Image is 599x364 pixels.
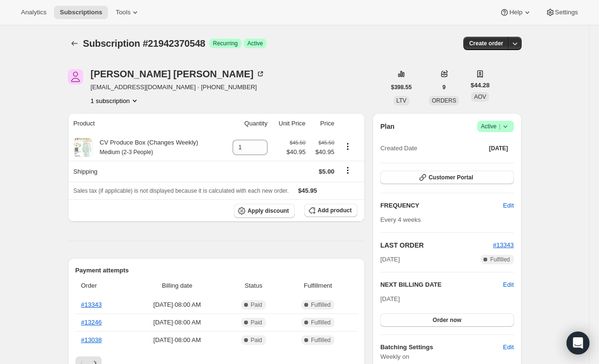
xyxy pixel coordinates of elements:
button: Product actions [91,96,139,105]
button: Add product [304,204,357,217]
span: $40.95 [311,147,334,157]
th: Product [68,113,223,134]
span: Help [509,9,522,16]
a: #13246 [81,319,102,326]
span: [EMAIL_ADDRESS][DOMAIN_NAME] · [PHONE_NUMBER] [91,83,265,92]
span: Customer Portal [428,174,473,181]
h2: Plan [380,122,395,131]
button: Settings [540,6,584,19]
span: [DATE] [380,255,400,264]
button: $398.55 [385,81,417,94]
button: Edit [497,198,519,213]
span: Every 4 weeks [380,216,421,223]
div: CV Produce Box (Changes Weekly) [93,138,198,157]
span: Fulfilled [490,256,510,263]
span: Paid [251,319,262,326]
span: [DATE] · 08:00 AM [131,318,223,327]
span: $40.95 [287,147,306,157]
a: #13343 [81,301,102,308]
button: 9 [437,81,451,94]
img: product img [74,138,92,157]
span: Settings [555,9,578,16]
span: Subscriptions [60,9,102,16]
h2: LAST ORDER [380,240,493,250]
span: Analytics [21,9,46,16]
th: Order [75,275,129,296]
span: 9 [442,83,446,91]
span: Subscription #21942370548 [83,38,205,49]
h2: FREQUENCY [380,201,503,210]
span: Recurring [213,40,238,47]
span: [DATE] · 08:00 AM [131,300,223,310]
span: Status [228,281,278,291]
span: $44.28 [471,81,490,90]
button: #13343 [493,240,513,250]
span: Kandis Spann [68,69,83,84]
span: Fulfilled [311,301,331,309]
span: LTV [396,97,406,104]
button: Order now [380,313,513,327]
th: Price [309,113,337,134]
h2: NEXT BILLING DATE [380,280,503,290]
button: Shipping actions [340,165,355,176]
button: Subscriptions [54,6,108,19]
span: Tools [116,9,130,16]
button: Tools [110,6,146,19]
button: Edit [497,340,519,355]
span: Created Date [380,144,417,153]
span: Apply discount [247,207,289,215]
span: AOV [474,94,486,100]
button: [DATE] [483,142,514,155]
span: Active [481,122,510,131]
button: Edit [503,280,513,290]
span: Edit [503,201,513,210]
span: Paid [251,301,262,309]
span: Fulfilled [311,319,331,326]
span: Active [247,40,263,47]
button: Product actions [340,141,355,152]
button: Create order [463,37,509,50]
span: Add product [318,207,352,214]
span: Edit [503,343,513,352]
small: $45.50 [289,140,305,146]
a: #13038 [81,336,102,343]
small: $45.50 [319,140,334,146]
th: Quantity [223,113,270,134]
span: $398.55 [391,83,412,91]
span: ORDERS [432,97,456,104]
span: Fulfilled [311,336,331,344]
span: $5.00 [319,168,334,175]
span: | [499,123,500,130]
button: Analytics [15,6,52,19]
button: Apply discount [234,204,295,218]
button: Customer Portal [380,171,513,184]
div: [PERSON_NAME] [PERSON_NAME] [91,69,265,79]
span: Order now [433,316,461,324]
span: Weekly on [380,352,513,362]
span: $45.95 [298,187,317,194]
span: [DATE] [380,295,400,302]
span: Paid [251,336,262,344]
div: Open Intercom Messenger [567,332,589,354]
span: [DATE] · 08:00 AM [131,335,223,345]
h6: Batching Settings [380,343,503,352]
th: Unit Price [270,113,309,134]
span: Sales tax (if applicable) is not displayed because it is calculated with each new order. [74,187,289,194]
span: Billing date [131,281,223,291]
button: Help [494,6,537,19]
th: Shipping [68,161,223,182]
span: Create order [469,40,503,47]
button: Subscriptions [68,37,81,50]
small: Medium (2-3 People) [100,149,153,156]
a: #13343 [493,241,513,249]
span: Fulfillment [284,281,352,291]
h2: Payment attempts [75,266,358,275]
span: [DATE] [489,145,508,152]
